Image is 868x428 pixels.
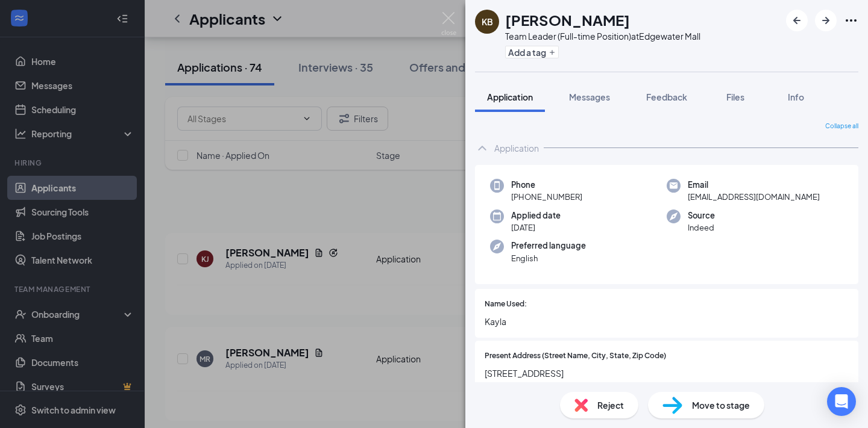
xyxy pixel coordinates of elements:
[475,141,489,155] svg: ChevronUp
[844,13,858,28] svg: Ellipses
[511,252,586,264] span: English
[597,399,624,412] span: Reject
[494,142,539,154] div: Application
[487,91,533,102] span: Application
[688,179,820,191] span: Email
[819,13,833,28] svg: ArrowRight
[786,10,808,31] button: ArrowLeftNew
[511,240,586,252] span: Preferred language
[511,191,582,203] span: [PHONE_NUMBER]
[511,222,561,234] span: [DATE]
[688,222,715,234] span: Indeed
[511,179,582,191] span: Phone
[726,91,744,102] span: Files
[511,209,561,222] span: Applied date
[646,91,687,102] span: Feedback
[485,315,849,328] span: Kayla
[790,13,804,28] svg: ArrowLeftNew
[825,122,858,131] span: Collapse all
[482,16,493,28] div: KB
[692,399,750,412] span: Move to stage
[505,30,700,42] div: Team Leader (Full-time Position) at Edgewater Mall
[505,46,559,58] button: PlusAdd a tag
[569,91,610,102] span: Messages
[788,91,804,102] span: Info
[827,387,856,416] div: Open Intercom Messenger
[688,209,715,222] span: Source
[505,10,630,30] h1: [PERSON_NAME]
[815,10,837,31] button: ArrowRight
[485,299,527,310] span: Name Used:
[485,350,666,362] span: Present Address (Street Name, City, State, Zip Code)
[485,367,849,380] span: [STREET_ADDRESS]
[549,49,556,56] svg: Plus
[688,191,820,203] span: [EMAIL_ADDRESS][DOMAIN_NAME]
